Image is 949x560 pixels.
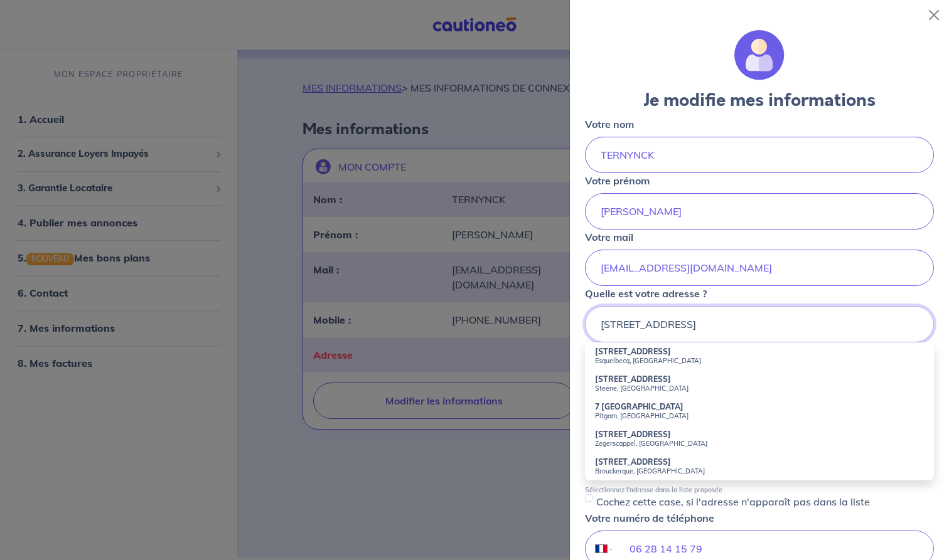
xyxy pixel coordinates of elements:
[595,467,924,475] small: Brouckerque, [GEOGRAPHIC_DATA]
[585,485,722,494] p: Sélectionnez l'adresse dans la liste proposée
[585,306,934,342] input: 11 rue de la liberté 75000 Paris
[585,90,934,112] h3: Je modifie mes informations
[585,193,934,230] input: John
[595,411,924,420] small: Pitgam, [GEOGRAPHIC_DATA]
[585,230,633,245] p: Votre mail
[595,347,671,356] strong: [STREET_ADDRESS]
[595,374,671,384] strong: [STREET_ADDRESS]
[595,457,671,467] strong: [STREET_ADDRESS]
[585,117,634,132] p: Votre nom
[595,430,671,439] strong: [STREET_ADDRESS]
[734,30,785,80] img: illu_account.svg
[595,356,924,365] small: Esquelbecq, [GEOGRAPHIC_DATA]
[596,494,870,509] p: Cochez cette case, si l'adresse n'apparaît pas dans la liste
[585,250,934,286] input: mail@mail.com
[585,137,934,173] input: Doe
[595,402,684,411] strong: 7 [GEOGRAPHIC_DATA]
[924,5,944,25] button: Close
[595,439,924,448] small: Zegerscappel, [GEOGRAPHIC_DATA]
[585,173,650,188] p: Votre prénom
[595,384,924,393] small: Steene, [GEOGRAPHIC_DATA]
[585,510,714,526] p: Votre numéro de téléphone
[585,286,707,301] p: Quelle est votre adresse ?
